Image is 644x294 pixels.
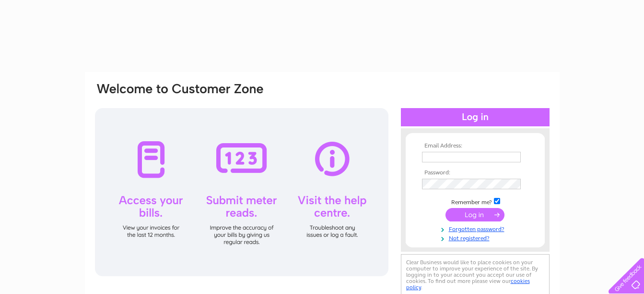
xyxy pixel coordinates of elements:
[420,170,531,176] th: Password:
[420,196,531,206] td: Remember me?
[420,143,531,149] th: Email Address:
[422,233,531,242] a: Not registered?
[406,278,530,291] a: cookies policy
[422,224,531,233] a: Forgotten password?
[445,208,504,221] input: Submit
